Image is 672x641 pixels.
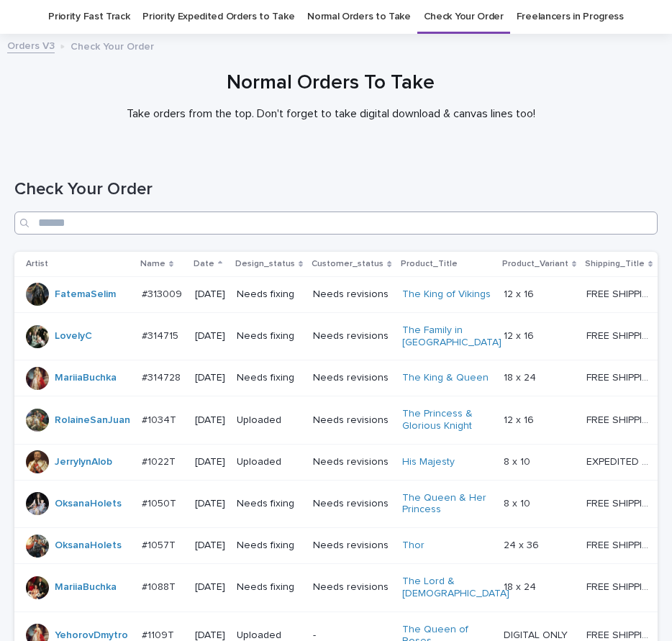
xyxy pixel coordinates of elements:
p: FREE SHIPPING - preview in 1-2 business days, after your approval delivery will take 5-10 b.d. [586,578,655,594]
p: #314715 [142,327,181,342]
p: 18 x 24 [504,578,539,594]
p: 8 x 10 [504,453,533,468]
a: The Family in [GEOGRAPHIC_DATA] [402,324,501,349]
p: 12 x 16 [504,327,537,342]
a: LovelyC [55,330,92,342]
p: [DATE] [195,372,225,384]
p: Artist [26,256,48,272]
p: #313009 [142,286,185,301]
p: Needs revisions [313,330,390,342]
a: The Lord & [DEMOGRAPHIC_DATA] [402,576,509,600]
h1: Check Your Order [14,179,658,200]
p: 12 x 16 [504,412,537,427]
p: EXPEDITED SHIPPING - preview in 1 business day; delivery up to 5 business days after your approval. [586,453,655,468]
p: Take orders from the top. Don't forget to take digital download & canvas lines too! [43,107,619,121]
p: FREE SHIPPING - preview in 1-2 business days, after your approval delivery will take 5-10 b.d. [586,369,655,384]
a: The King & Queen [402,372,489,384]
p: Uploaded [237,414,301,427]
p: 24 x 36 [504,537,542,552]
p: #1050T [142,495,179,510]
input: Search [14,212,658,235]
p: 8 x 10 [504,495,533,510]
p: Name [140,256,165,272]
p: [DATE] [195,288,225,301]
a: The Princess & Glorious Knight [402,408,492,432]
p: [DATE] [195,540,225,552]
p: Needs fixing [237,498,301,510]
p: Customer_status [312,256,383,272]
p: [DATE] [195,414,225,427]
p: #314728 [142,369,183,384]
p: Needs revisions [313,372,390,384]
p: Needs revisions [313,414,390,427]
p: #1088T [142,578,178,594]
a: Thor [402,540,424,552]
p: Needs revisions [313,498,390,510]
p: Needs fixing [237,372,301,384]
p: Needs fixing [237,330,301,342]
p: FREE SHIPPING - preview in 1-2 business days, after your approval delivery will take 5-10 b.d. [586,495,655,510]
p: Needs revisions [313,288,390,301]
p: 12 x 16 [504,286,537,301]
h1: Normal Orders To Take [14,71,647,96]
p: #1034T [142,412,179,427]
p: Needs fixing [237,581,301,594]
p: [DATE] [195,330,225,342]
a: Orders V3 [7,37,55,53]
p: [DATE] [195,581,225,594]
p: Needs revisions [313,581,390,594]
a: JerrylynAlob [55,456,112,468]
p: Date [194,256,214,272]
a: His Majesty [402,456,455,468]
p: Needs fixing [237,288,301,301]
p: Product_Variant [502,256,568,272]
p: Check Your Order [71,37,154,53]
a: The Queen & Her Princess [402,492,492,517]
p: FREE SHIPPING - preview in 1-2 business days, after your approval delivery will take 5-10 b.d. [586,412,655,427]
p: Needs revisions [313,540,390,552]
p: FREE SHIPPING - preview in 1-2 business days, after your approval delivery will take 5-10 b.d. [586,327,655,342]
p: 18 x 24 [504,369,539,384]
p: FREE SHIPPING - preview in 1-2 business days, after your approval delivery will take 5-10 b.d. [586,286,655,301]
p: #1022T [142,453,178,468]
p: [DATE] [195,456,225,468]
a: The King of Vikings [402,288,491,301]
p: Needs fixing [237,540,301,552]
a: OksanaHolets [55,540,122,552]
a: MariiaBuchka [55,581,117,594]
a: RolaineSanJuan [55,414,130,427]
p: Shipping_Title [585,256,645,272]
p: Uploaded [237,456,301,468]
p: FREE SHIPPING - preview in 1-2 business days, after your approval delivery will take 5-10 b.d. [586,537,655,552]
p: Product_Title [401,256,458,272]
a: MariiaBuchka [55,372,117,384]
p: Design_status [235,256,295,272]
a: OksanaHolets [55,498,122,510]
a: FatemaSelim [55,288,116,301]
p: #1057T [142,537,178,552]
p: Needs revisions [313,456,390,468]
p: [DATE] [195,498,225,510]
